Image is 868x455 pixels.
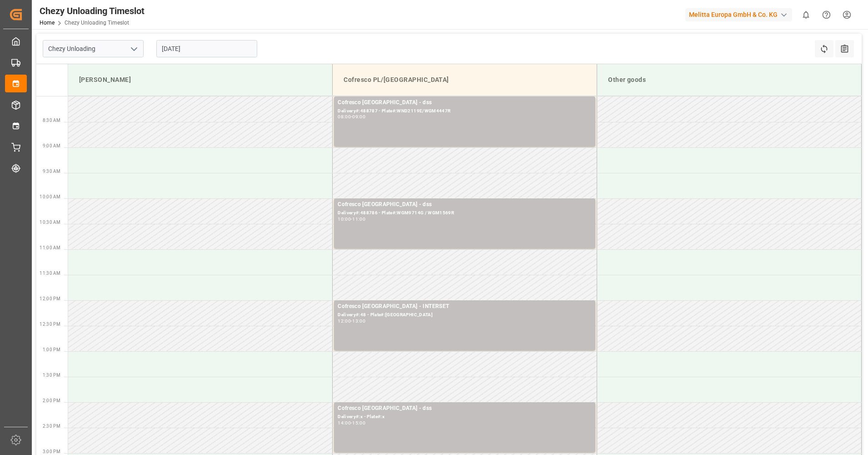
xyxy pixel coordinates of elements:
div: Melitta Europa GmbH & Co. KG [685,8,792,21]
div: 13:00 [352,319,365,323]
span: 12:30 PM [40,322,60,327]
div: Cofresco [GEOGRAPHIC_DATA] - dss [338,200,592,209]
div: Cofresco [GEOGRAPHIC_DATA] - dss [338,404,592,413]
div: - [351,319,352,323]
span: 2:30 PM [43,424,60,429]
div: - [351,217,352,221]
button: Help Center [816,5,837,25]
div: [PERSON_NAME] [75,71,325,88]
div: 08:00 [338,115,351,119]
div: - [351,421,352,425]
div: 10:00 [338,217,351,221]
div: Cofresco [GEOGRAPHIC_DATA] - dss [338,98,592,107]
div: - [351,115,352,119]
div: 15:00 [352,421,365,425]
span: 12:00 PM [40,296,60,301]
a: Home [40,20,55,26]
span: 11:00 AM [40,245,60,250]
div: 12:00 [338,319,351,323]
span: 1:30 PM [43,373,60,378]
div: 14:00 [338,421,351,425]
span: 2:00 PM [43,398,60,403]
span: 3:00 PM [43,449,60,454]
span: 1:00 PM [43,347,60,352]
button: open menu [127,42,140,56]
span: 9:00 AM [43,143,60,148]
div: Cofresco PL/[GEOGRAPHIC_DATA] [340,71,589,88]
span: 11:30 AM [40,271,60,276]
div: Other goods [604,71,854,88]
div: 11:00 [352,217,365,221]
span: 8:30 AM [43,118,60,123]
div: Cofresco [GEOGRAPHIC_DATA] - INTERSET [338,302,592,311]
div: Chezy Unloading Timeslot [40,4,145,18]
span: 10:30 AM [40,220,60,225]
button: show 0 new notifications [796,5,816,25]
span: 10:00 AM [40,194,60,199]
button: Melitta Europa GmbH & Co. KG [685,6,796,23]
div: Delivery#:488786 - Plate#:WGM9714G / WGM1569R [338,209,592,217]
input: DD.MM.YYYY [156,40,257,57]
div: Delivery#:488787 - Plate#:WND2119E/WGM4447R [338,107,592,115]
div: Delivery#:48 - Plate#:[GEOGRAPHIC_DATA] [338,311,592,319]
div: Delivery#:x - Plate#:x [338,413,592,421]
input: Type to search/select [43,40,144,57]
span: 9:30 AM [43,169,60,174]
div: 09:00 [352,115,365,119]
